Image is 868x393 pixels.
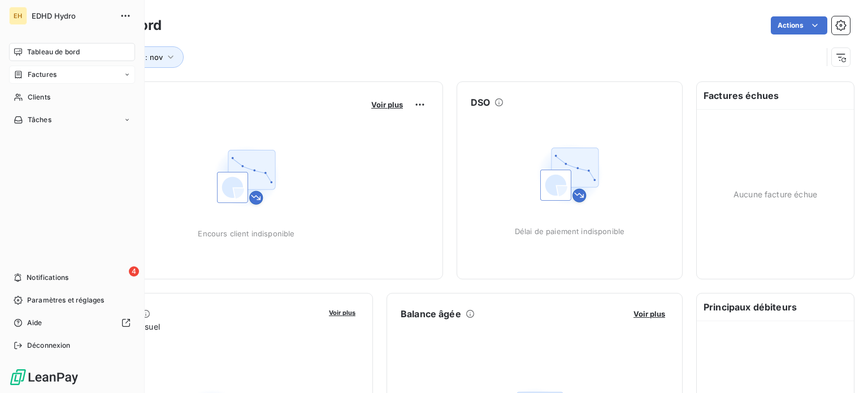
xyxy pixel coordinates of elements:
[210,141,283,213] img: Empty state
[27,318,42,328] span: Aide
[28,115,51,125] span: Tâches
[64,321,321,332] span: Chiffre d'affaires mensuel
[630,309,669,319] button: Voir plus
[368,100,406,110] button: Voir plus
[401,307,461,321] h6: Balance âgée
[27,273,68,283] span: Notifications
[129,266,139,277] span: 4
[771,16,827,34] button: Actions
[32,11,113,20] span: EDHD Hydro
[27,295,104,305] span: Paramètres et réglages
[633,309,665,318] span: Voir plus
[27,47,80,57] span: Tableau de bord
[9,314,135,332] a: Aide
[9,7,27,25] div: EH
[28,70,57,80] span: Factures
[830,355,857,382] iframe: Intercom live chat
[515,227,625,236] span: Délai de paiement indisponible
[471,96,490,109] h6: DSO
[697,82,854,109] h6: Factures échues
[325,307,359,317] button: Voir plus
[9,368,79,386] img: Logo LeanPay
[371,100,403,109] span: Voir plus
[734,188,817,200] span: Aucune facture échue
[533,139,606,211] img: Empty state
[697,293,854,321] h6: Principaux débiteurs
[198,229,294,238] span: Encours client indisponible
[27,340,71,351] span: Déconnexion
[329,309,355,317] span: Voir plus
[28,92,50,102] span: Clients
